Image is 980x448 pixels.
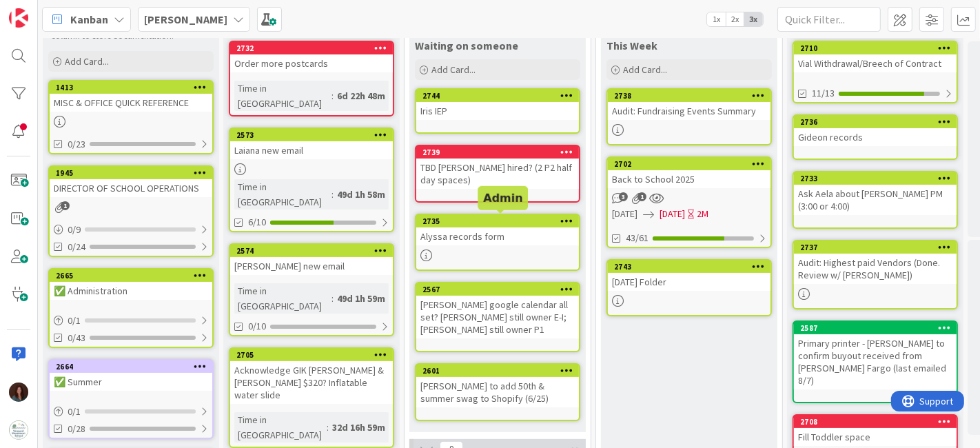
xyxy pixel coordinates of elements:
div: 2735 [422,216,579,226]
div: [PERSON_NAME] to add 50th & summer swag to Shopify (6/25) [416,377,579,407]
div: 2710 [794,42,957,54]
div: Vial Withdrawal/Breech of Contract [794,54,957,72]
div: Acknowledge GIK [PERSON_NAME] & [PERSON_NAME] $320? Inflatable water slide [230,361,393,404]
span: 0 / 1 [68,314,81,328]
div: 2601 [422,366,579,376]
img: RF [9,383,28,402]
a: 2736Gideon records [793,114,958,160]
div: 2739 [416,146,579,159]
div: Alyssa records form [416,227,579,245]
span: Add Card... [65,55,109,68]
div: 2664 [50,360,212,373]
div: 0/1 [50,403,212,420]
div: 2665 [50,269,212,282]
a: 2573Laiana new emailTime in [GEOGRAPHIC_DATA]:49d 1h 58m6/10 [229,128,394,232]
a: 2665✅ Administration0/10/43 [48,268,214,348]
span: 1 [61,201,70,210]
span: 2x [726,12,744,26]
div: 2574 [230,245,393,257]
div: 2705 [236,350,393,360]
a: 2739TBD [PERSON_NAME] hired? (2 P2 half day spaces) [415,145,580,203]
div: DIRECTOR OF SCHOOL OPERATIONS [50,179,212,197]
span: : [331,88,334,103]
div: 2737 [794,241,957,254]
span: : [327,420,329,435]
div: Fill Toddler space [794,428,957,446]
input: Quick Filter... [777,7,881,32]
div: 2732 [230,42,393,54]
div: 6d 22h 48m [334,88,389,103]
span: 11/13 [812,86,835,101]
a: 2567[PERSON_NAME] google calendar all set? [PERSON_NAME] still owner E-I; [PERSON_NAME] still own... [415,282,580,352]
div: 2743 [614,262,770,272]
div: 1413 [56,83,212,92]
div: 0/9 [50,221,212,238]
div: 2705Acknowledge GIK [PERSON_NAME] & [PERSON_NAME] $320? Inflatable water slide [230,349,393,404]
img: avatar [9,420,28,440]
div: 2574[PERSON_NAME] new email [230,245,393,275]
a: 2574[PERSON_NAME] new emailTime in [GEOGRAPHIC_DATA]:49d 1h 59m0/10 [229,243,394,336]
div: 2744Iris IEP [416,90,579,120]
div: 1945DIRECTOR OF SCHOOL OPERATIONS [50,167,212,197]
div: 1945 [56,168,212,178]
div: 32d 16h 59m [329,420,389,435]
div: Laiana new email [230,141,393,159]
span: 0 / 9 [68,223,81,237]
a: 2732Order more postcardsTime in [GEOGRAPHIC_DATA]:6d 22h 48m [229,41,394,116]
div: 49d 1h 58m [334,187,389,202]
div: 2665 [56,271,212,281]
div: Audit: Fundraising Events Summary [608,102,770,120]
a: 2743[DATE] Folder [606,259,772,316]
div: 2736 [800,117,957,127]
div: 2733 [794,172,957,185]
div: 2664 [56,362,212,371]
div: 2M [697,207,708,221]
a: 1413MISC & OFFICE QUICK REFERENCE0/23 [48,80,214,154]
div: 2708 [794,416,957,428]
div: 2567[PERSON_NAME] google calendar all set? [PERSON_NAME] still owner E-I; [PERSON_NAME] still own... [416,283,579,338]
a: 1945DIRECTOR OF SCHOOL OPERATIONS0/90/24 [48,165,214,257]
span: 0/10 [248,319,266,334]
div: 2664✅ Summer [50,360,212,391]
div: 2744 [416,90,579,102]
div: 2567 [416,283,579,296]
a: 2710Vial Withdrawal/Breech of Contract11/13 [793,41,958,103]
span: 1x [707,12,726,26]
span: Add Card... [623,63,667,76]
div: 2738 [614,91,770,101]
span: 43/61 [626,231,649,245]
div: [PERSON_NAME] google calendar all set? [PERSON_NAME] still owner E-I; [PERSON_NAME] still owner P1 [416,296,579,338]
a: 2733Ask Aela about [PERSON_NAME] PM (3:00 or 4:00) [793,171,958,229]
h5: Admin [483,192,522,205]
div: 2702 [608,158,770,170]
div: Audit: Highest paid Vendors (Done. Review w/ [PERSON_NAME]) [794,254,957,284]
div: 2733Ask Aela about [PERSON_NAME] PM (3:00 or 4:00) [794,172,957,215]
div: 2736Gideon records [794,116,957,146]
div: 2601 [416,365,579,377]
div: Time in [GEOGRAPHIC_DATA] [234,412,327,442]
b: [PERSON_NAME] [144,12,227,26]
div: [DATE] Folder [608,273,770,291]
span: 0/23 [68,137,85,152]
a: 2735Alyssa records form [415,214,580,271]
span: 0/28 [68,422,85,436]
div: 2708Fill Toddler space [794,416,957,446]
div: 2733 [800,174,957,183]
div: Time in [GEOGRAPHIC_DATA] [234,179,331,210]
div: 2739 [422,147,579,157]
a: 2737Audit: Highest paid Vendors (Done. Review w/ [PERSON_NAME]) [793,240,958,309]
span: Kanban [70,11,108,28]
div: 1945 [50,167,212,179]
div: Time in [GEOGRAPHIC_DATA] [234,81,331,111]
span: [DATE] [612,207,637,221]
span: 3 [619,192,628,201]
span: This Week [606,39,657,52]
div: 2710Vial Withdrawal/Breech of Contract [794,42,957,72]
div: 2567 [422,285,579,294]
div: 2702 [614,159,770,169]
div: MISC & OFFICE QUICK REFERENCE [50,94,212,112]
div: Gideon records [794,128,957,146]
div: 2744 [422,91,579,101]
a: 2664✅ Summer0/10/28 [48,359,214,439]
div: 2665✅ Administration [50,269,212,300]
